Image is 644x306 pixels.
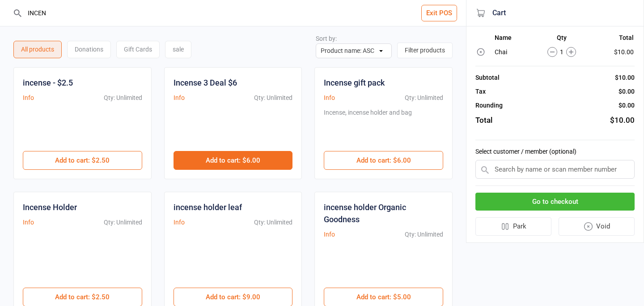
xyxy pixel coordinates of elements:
button: Info [174,93,185,103]
th: Qty [529,34,595,45]
button: Exit POS [421,5,457,22]
div: Qty: Unlimited [104,218,142,227]
div: $0.00 [619,87,635,96]
button: Add to cart: $2.50 [23,151,142,170]
label: Sort by: [316,35,337,42]
input: Search by name or scan member number [475,160,635,179]
div: Rounding [475,101,503,110]
td: $10.00 [595,46,634,58]
div: incense holder leaf [174,201,242,213]
div: Incense gift pack [324,77,385,89]
div: Tax [475,87,486,96]
div: Qty: Unlimited [254,93,292,103]
div: Gift Cards [116,41,160,58]
button: Add to cart: $6.00 [324,151,443,170]
div: Incense 3 Deal $6 [174,77,237,89]
th: Name [495,34,528,45]
button: Go to checkout [475,193,635,211]
div: Subtotal [475,73,500,82]
div: Incense, incense holder and bag [324,108,412,142]
div: 1 [529,47,595,57]
button: Info [23,218,34,227]
label: Select customer / member (optional) [475,147,635,156]
div: Donations [67,41,111,58]
button: Info [324,93,335,103]
div: Qty: Unlimited [405,230,443,239]
div: $10.00 [615,73,635,82]
button: Info [324,230,335,239]
div: All products [13,41,62,58]
div: Qty: Unlimited [104,93,142,103]
div: Qty: Unlimited [405,93,443,103]
div: Incense Holder [23,201,77,213]
button: Filter products [397,43,453,58]
div: incense - $2.5 [23,77,73,89]
div: Total [475,115,492,126]
th: Total [595,34,634,45]
td: Chai [495,46,528,58]
div: $10.00 [610,115,635,126]
button: Park [475,217,551,236]
button: Info [23,93,34,103]
div: $0.00 [619,101,635,110]
div: Qty: Unlimited [254,218,292,227]
button: Void [559,217,635,236]
div: incense holder Organic Goodness [324,201,443,225]
button: Info [174,218,185,227]
div: sale [165,41,191,58]
button: Add to cart: $6.00 [174,151,293,170]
